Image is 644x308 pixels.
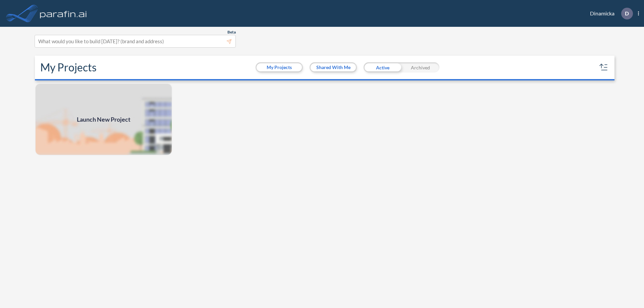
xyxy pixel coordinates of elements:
[35,83,172,156] a: Launch New Project
[401,62,439,72] div: Archived
[77,115,130,124] span: Launch New Project
[580,8,639,19] div: Dinamicka
[364,62,401,72] div: Active
[625,10,629,16] p: D
[39,7,88,20] img: logo
[311,63,356,71] button: Shared With Me
[227,29,236,35] span: Beta
[40,61,97,74] h2: My Projects
[598,62,609,73] button: sort
[257,63,302,71] button: My Projects
[35,83,172,156] img: add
